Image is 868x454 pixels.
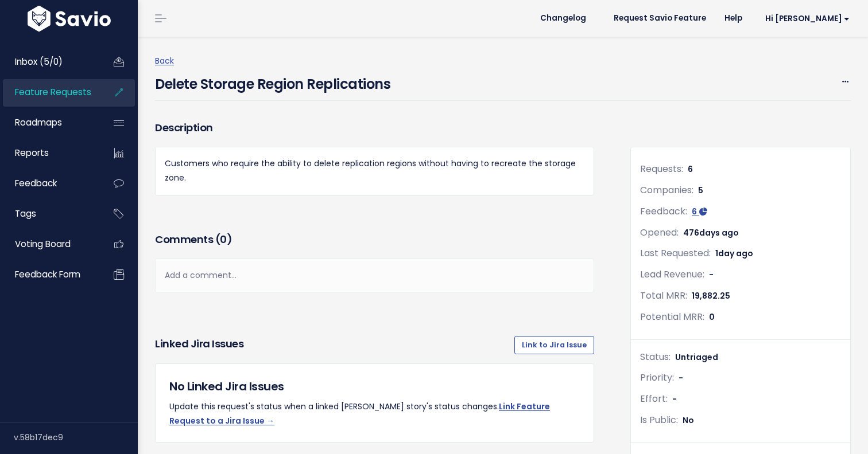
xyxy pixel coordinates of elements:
[155,68,390,95] h4: Delete Storage Region Replications
[3,170,95,197] a: Feedback
[640,183,693,197] span: Companies:
[640,392,668,405] span: Effort:
[688,163,693,175] span: 6
[3,201,95,227] a: Tags
[3,49,95,75] a: Inbox (5/0)
[715,248,753,259] span: 1
[640,350,671,363] span: Status:
[3,79,95,105] a: Feature Requests
[640,371,674,384] span: Priority:
[15,268,80,280] span: Feedback form
[640,246,711,260] span: Last Requested:
[692,206,697,217] span: 6
[155,259,594,292] div: Add a comment...
[698,185,703,196] span: 5
[15,116,62,128] span: Roadmaps
[169,400,580,428] p: Update this request's status when a linked [PERSON_NAME] story's status changes.
[15,86,91,98] span: Feature Requests
[604,10,715,27] a: Request Savio Feature
[3,109,95,136] a: Roadmaps
[15,238,71,250] span: Voting Board
[751,10,859,28] a: Hi [PERSON_NAME]
[692,290,730,302] span: 19,882.25
[165,156,584,185] p: Customers who require the ability to delete replication regions without having to recreate the st...
[514,336,594,354] a: Link to Jira Issue
[683,227,739,238] span: 476
[155,120,594,136] h3: Description
[709,269,714,280] span: -
[155,55,174,66] a: Back
[672,393,677,405] span: -
[155,232,594,248] h3: Comments ( )
[15,147,49,159] span: Reports
[15,177,57,189] span: Feedback
[15,56,63,68] span: Inbox (5/0)
[25,6,114,32] img: logo-white.9d6f32f41409.svg
[14,422,138,452] div: v.58b17dec9
[155,336,243,354] h3: Linked Jira issues
[3,261,95,288] a: Feedback form
[715,10,751,27] a: Help
[3,140,95,166] a: Reports
[640,162,683,175] span: Requests:
[765,14,850,23] span: Hi [PERSON_NAME]
[640,268,704,281] span: Lead Revenue:
[675,351,718,363] span: Untriaged
[220,232,227,246] span: 0
[15,208,36,220] span: Tags
[169,378,580,395] h5: No Linked Jira Issues
[640,205,687,218] span: Feedback:
[683,414,694,426] span: No
[692,206,707,217] a: 6
[540,14,586,22] span: Changelog
[718,248,753,259] span: day ago
[640,226,679,239] span: Opened:
[699,227,739,238] span: days ago
[640,310,704,323] span: Potential MRR:
[679,372,683,383] span: -
[640,413,678,426] span: Is Public:
[3,231,95,257] a: Voting Board
[709,311,715,323] span: 0
[640,289,687,302] span: Total MRR:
